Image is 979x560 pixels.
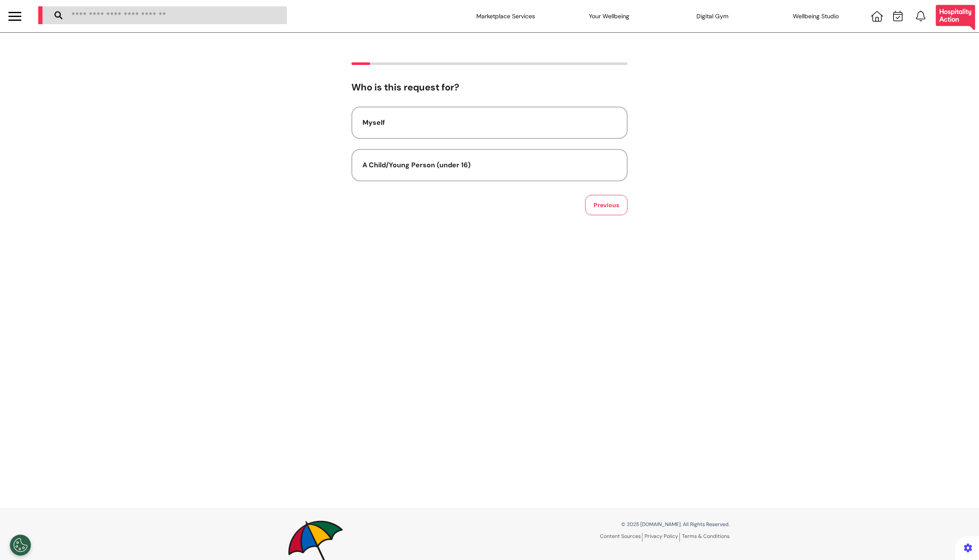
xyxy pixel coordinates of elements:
[645,533,680,542] a: Privacy Policy
[463,4,548,28] div: Marketplace Services
[351,82,628,93] h2: Who is this request for?
[10,535,31,556] button: Open Preferences
[600,533,642,542] a: Content Sources
[567,4,652,28] div: Your Wellbeing
[351,149,628,181] button: A Child/Young Person (under 16)
[362,160,617,170] div: A Child/Young Person (under 16)
[773,4,858,28] div: Wellbeing Studio
[351,107,628,139] button: Myself
[682,533,730,540] a: Terms & Conditions
[496,521,730,528] p: © 2025 [DOMAIN_NAME]. All Rights Reserved.
[670,4,755,28] div: Digital Gym
[362,118,617,128] div: Myself
[585,195,628,215] button: Previous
